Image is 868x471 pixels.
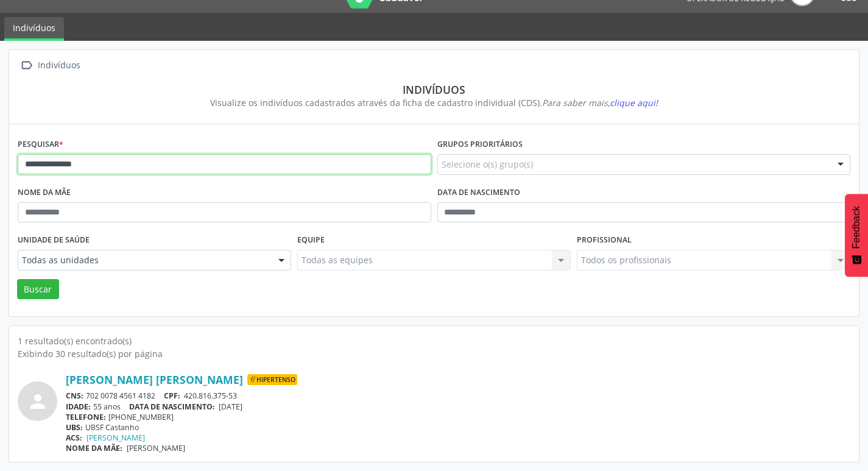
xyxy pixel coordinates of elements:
i: Para saber mais, [542,97,658,108]
div: 1 resultado(s) encontrado(s) [18,335,850,347]
span: DATA DE NASCIMENTO: [129,402,215,412]
div: Indivíduos [35,57,82,74]
label: Equipe [297,231,325,250]
div: UBSF Castanho [66,422,850,433]
a: Indivíduos [4,17,64,41]
span: ACS: [66,433,82,443]
button: Buscar [17,279,59,300]
div: Visualize os indivíduos cadastrados através da ficha de cadastro individual (CDS). [26,96,842,109]
label: Unidade de saúde [18,231,90,250]
span: [DATE] [219,402,242,412]
span: 420.816.375-53 [184,391,237,401]
span: IDADE: [66,402,91,412]
span: NOME DA MÃE: [66,443,122,453]
a: [PERSON_NAME] [PERSON_NAME] [66,373,243,386]
span: Todas as unidades [22,254,266,266]
label: Nome da mãe [18,183,71,202]
label: Grupos prioritários [437,135,523,154]
span: UBS: [66,422,83,433]
span: [PERSON_NAME] [127,443,185,453]
div: 55 anos [66,402,850,412]
i:  [18,57,35,74]
div: Exibindo 30 resultado(s) por página [18,347,850,360]
span: Feedback [851,206,862,249]
span: Selecione o(s) grupo(s) [442,158,533,171]
label: Pesquisar [18,135,63,154]
span: CPF: [164,391,180,401]
a: [PERSON_NAME] [86,433,145,443]
button: Feedback - Mostrar pesquisa [845,194,868,277]
div: Indivíduos [26,83,842,96]
label: Profissional [577,231,632,250]
i: person [27,391,49,413]
span: clique aqui! [610,97,658,108]
span: CNS: [66,391,83,401]
span: TELEFONE: [66,412,106,422]
a:  Indivíduos [18,57,82,74]
label: Data de nascimento [437,183,520,202]
span: Hipertenso [247,374,297,385]
div: 702 0078 4561 4182 [66,391,850,401]
div: [PHONE_NUMBER] [66,412,850,422]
